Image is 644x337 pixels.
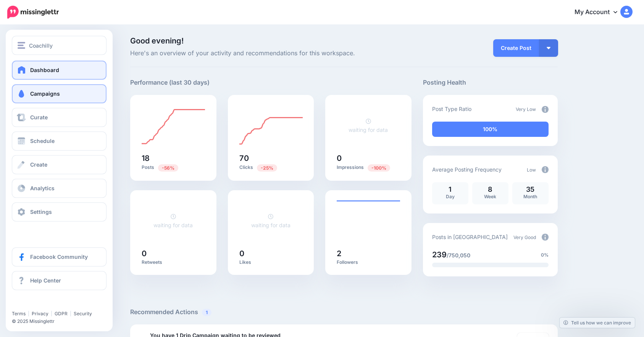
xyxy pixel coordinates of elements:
[239,164,303,171] p: Clicks
[432,122,549,137] div: 100% of your posts in the last 30 days have been from Drip Campaigns
[142,154,205,162] h5: 18
[30,67,59,73] span: Dashboard
[516,106,536,112] span: Very Low
[337,259,400,265] p: Followers
[130,307,558,317] h5: Recommended Actions
[12,36,107,55] button: Coachilly
[12,155,107,174] a: Create
[202,309,211,316] span: 1
[30,161,47,168] span: Create
[542,106,549,113] img: info-circle-grey.png
[484,194,496,199] span: Week
[12,132,107,151] a: Schedule
[251,213,291,228] a: waiting for data
[28,311,29,316] span: |
[542,234,549,241] img: info-circle-grey.png
[239,259,303,265] p: Likes
[432,250,447,259] span: 239
[337,164,400,171] p: Impressions
[12,300,71,307] iframe: Twitter Follow Button
[55,311,68,316] a: GDPR
[541,251,549,259] span: 0%
[12,61,107,80] a: Dashboard
[12,247,107,266] a: Facebook Community
[142,250,205,257] h5: 0
[30,90,60,97] span: Campaigns
[12,318,112,325] li: © 2025 Missinglettr
[476,186,505,193] p: 8
[12,311,26,316] a: Terms
[493,39,539,57] a: Create Post
[432,165,502,174] p: Average Posting Frequency
[30,277,61,284] span: Help Center
[153,213,193,228] a: waiting for data
[12,84,107,103] a: Campaigns
[130,78,210,87] h5: Performance (last 30 days)
[239,250,303,257] h5: 0
[349,118,388,133] a: waiting for data
[560,318,635,328] a: Tell us how we can improve
[130,48,412,58] span: Here's an overview of your activity and recommendations for this workspace.
[337,250,400,257] h5: 2
[432,104,471,113] p: Post Type Ratio
[368,164,390,172] span: Previous period: 89
[142,259,205,265] p: Retweets
[432,233,508,241] p: Posts in [GEOGRAPHIC_DATA]
[527,167,536,173] span: Low
[12,202,107,221] a: Settings
[239,154,303,162] h5: 70
[7,6,59,19] img: Missinglettr
[547,47,550,49] img: arrow-down-white.png
[32,311,48,316] a: Privacy
[12,271,107,290] a: Help Center
[51,311,52,316] span: |
[542,166,549,173] img: info-circle-grey.png
[30,254,88,260] span: Facebook Community
[337,154,400,162] h5: 0
[567,3,633,22] a: My Account
[423,78,558,87] h5: Posting Health
[523,194,537,199] span: Month
[130,36,184,45] span: Good evening!
[12,108,107,127] a: Curate
[30,185,55,191] span: Analytics
[436,186,465,193] p: 1
[30,138,55,144] span: Schedule
[447,252,470,258] span: /750,050
[30,209,52,215] span: Settings
[158,164,178,172] span: Previous period: 41
[516,186,545,193] p: 35
[70,311,71,316] span: |
[257,164,277,172] span: Previous period: 93
[12,179,107,198] a: Analytics
[18,42,25,49] img: menu.png
[446,194,455,199] span: Day
[29,41,53,50] span: Coachilly
[142,164,205,171] p: Posts
[513,234,536,240] span: Very Good
[74,311,92,316] a: Security
[30,114,48,120] span: Curate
